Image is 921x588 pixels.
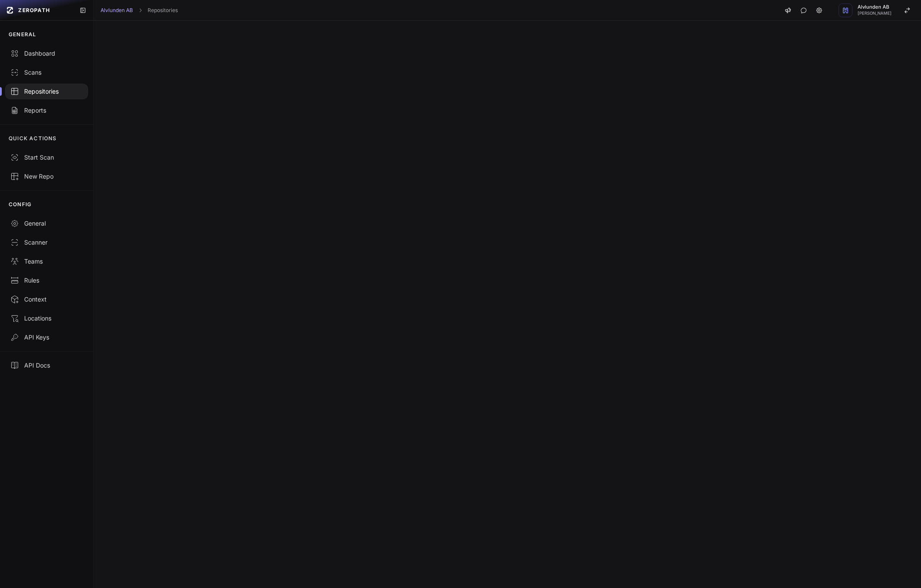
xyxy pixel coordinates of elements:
[10,172,83,181] div: New Repo
[9,31,36,38] p: GENERAL
[10,276,83,285] div: Rules
[10,68,83,77] div: Scans
[3,3,73,17] a: ZEROPATH
[9,135,57,142] p: QUICK ACTIONS
[858,11,892,16] span: [PERSON_NAME]
[10,257,83,266] div: Teams
[137,7,143,13] svg: chevron right,
[10,333,83,342] div: API Keys
[10,153,83,162] div: Start Scan
[10,238,83,247] div: Scanner
[101,7,178,14] nav: breadcrumb
[10,295,83,304] div: Context
[9,201,32,208] p: CONFIG
[10,219,83,228] div: General
[10,49,83,58] div: Dashboard
[10,87,83,96] div: Repositories
[101,7,133,14] a: Alvlunden AB
[858,5,892,9] span: Alvlunden AB
[10,314,83,323] div: Locations
[18,7,50,14] span: ZEROPATH
[10,106,83,115] div: Reports
[10,361,83,370] div: API Docs
[148,7,178,14] a: Repositories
